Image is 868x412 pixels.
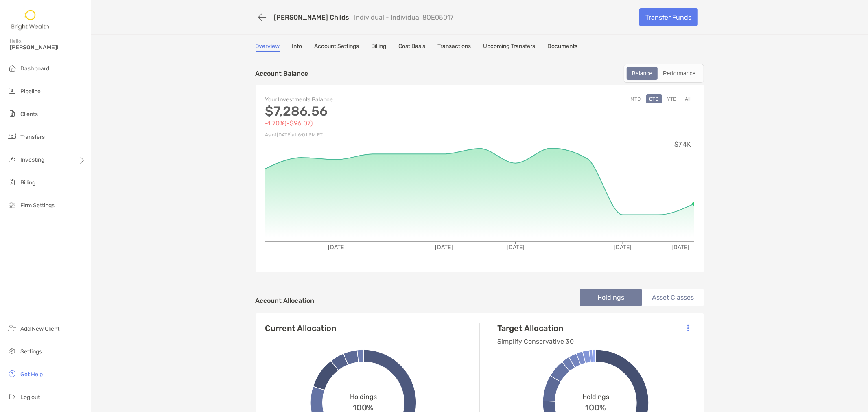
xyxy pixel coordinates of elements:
a: Upcoming Transfers [483,43,536,52]
span: Clients [20,111,38,118]
div: Balance [627,68,657,79]
span: [PERSON_NAME]! [10,44,86,51]
a: Transfer Funds [639,8,698,26]
button: QTD [646,94,662,103]
div: Performance [658,68,700,79]
a: Account Settings [315,43,359,52]
span: Settings [20,348,42,355]
button: All [682,94,694,103]
span: Firm Settings [20,202,55,209]
p: Your Investments Balance [265,94,480,105]
p: -1.70% ( -$96.07 ) [265,118,480,128]
img: dashboard icon [7,63,17,73]
p: Account Balance [256,68,308,79]
img: settings icon [7,346,17,356]
p: $7,286.56 [265,106,480,116]
a: Documents [548,43,578,52]
img: transfers icon [7,131,17,141]
a: Cost Basis [399,43,426,52]
h4: Current Allocation [265,323,337,333]
span: Billing [20,179,35,186]
span: Log out [20,394,40,401]
tspan: [DATE] [614,244,632,251]
img: Icon List Menu [687,324,689,332]
span: Add New Client [20,325,59,332]
h4: Account Allocation [256,297,315,305]
img: clients icon [7,109,17,118]
button: MTD [627,94,644,103]
span: Pipeline [20,88,41,95]
img: get-help icon [7,369,17,379]
span: Get Help [20,371,43,378]
tspan: [DATE] [435,244,453,251]
a: Billing [372,43,387,52]
tspan: [DATE] [506,244,524,251]
img: Zoe Logo [10,3,51,33]
li: Holdings [580,289,642,306]
span: Transfers [20,134,45,140]
a: Transactions [438,43,471,52]
a: Info [292,43,302,52]
img: firm-settings icon [7,200,17,210]
tspan: $7.4K [674,140,691,148]
img: pipeline icon [7,86,17,96]
h4: Target Allocation [498,323,574,333]
a: Overview [256,43,280,52]
a: [PERSON_NAME] Childs [274,13,350,21]
button: YTD [664,94,680,103]
span: Dashboard [20,65,49,72]
img: logout icon [7,392,17,401]
span: Holdings [350,393,377,401]
img: add_new_client icon [7,323,17,333]
li: Asset Classes [642,289,704,306]
p: Individual - Individual 8OE05017 [354,13,454,21]
span: Investing [20,156,44,163]
p: As of [DATE] at 6:01 PM ET [265,130,480,140]
p: Simplify Conservative 30 [498,336,574,346]
tspan: [DATE] [671,244,689,251]
span: Holdings [582,393,609,401]
tspan: [DATE] [328,244,345,251]
img: investing icon [7,154,17,164]
img: billing icon [7,177,17,187]
div: segmented control [624,64,704,83]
